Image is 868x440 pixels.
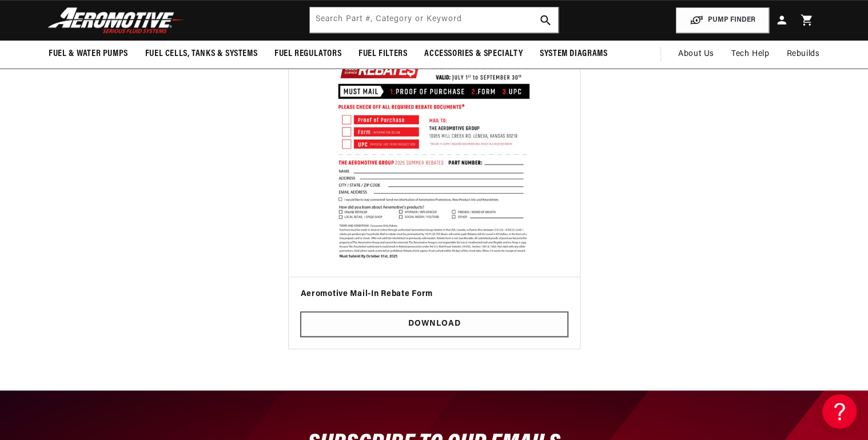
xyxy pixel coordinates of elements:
[145,48,257,60] span: Fuel Cells, Tanks & Systems
[424,48,523,60] span: Accessories & Specialty
[266,41,350,67] summary: Fuel Regulators
[731,48,769,61] span: Tech Help
[350,41,416,67] summary: Fuel Filters
[540,48,607,60] span: System Diagrams
[531,41,616,67] summary: System Diagrams
[49,48,128,60] span: Fuel & Water Pumps
[310,7,558,33] input: Search by Part Number, Category or Keyword
[678,50,714,58] span: About Us
[778,41,828,68] summary: Rebuilds
[676,7,769,33] button: PUMP FINDER
[786,48,819,61] span: Rebuilds
[137,41,266,67] summary: Fuel Cells, Tanks & Systems
[40,41,137,67] summary: Fuel & Water Pumps
[300,311,568,337] a: Download
[45,7,188,34] img: Aeromotive
[533,7,558,33] button: search button
[723,41,778,68] summary: Tech Help
[416,41,531,67] summary: Accessories & Specialty
[300,289,568,300] h3: Aeromotive Mail-In Rebate Form
[274,48,341,60] span: Fuel Regulators
[670,41,723,68] a: About Us
[359,48,407,60] span: Fuel Filters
